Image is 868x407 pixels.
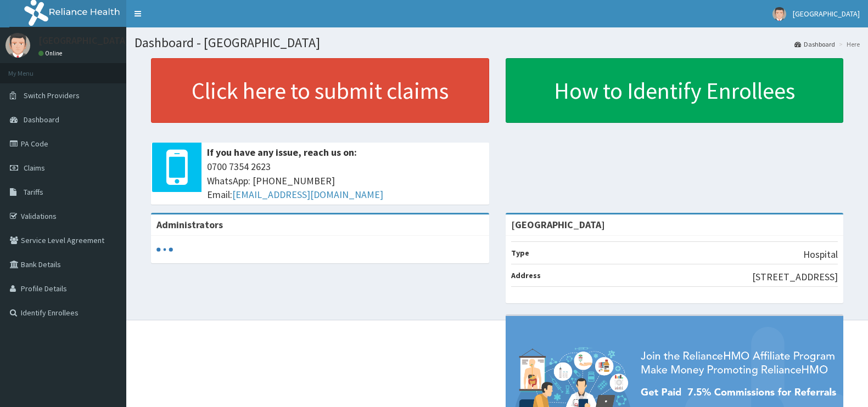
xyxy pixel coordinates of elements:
strong: [GEOGRAPHIC_DATA] [511,218,605,231]
p: [GEOGRAPHIC_DATA] [38,36,129,46]
a: Click here to submit claims [151,58,489,123]
a: Online [38,49,65,57]
span: Claims [24,163,45,173]
p: [STREET_ADDRESS] [752,270,838,284]
span: Dashboard [24,115,59,125]
h1: Dashboard - [GEOGRAPHIC_DATA] [135,36,860,50]
a: How to Identify Enrollees [506,58,844,123]
b: Administrators [156,218,223,231]
img: User Image [5,33,30,58]
b: If you have any issue, reach us on: [207,146,357,159]
span: Switch Providers [24,91,80,100]
b: Address [511,270,541,280]
span: [GEOGRAPHIC_DATA] [793,9,860,19]
span: Tariffs [24,187,43,197]
svg: audio-loading [156,241,173,258]
li: Here [836,39,860,49]
b: Type [511,248,529,258]
img: User Image [772,7,786,21]
a: [EMAIL_ADDRESS][DOMAIN_NAME] [232,188,383,201]
span: 0700 7354 2623 WhatsApp: [PHONE_NUMBER] Email: [207,160,484,202]
p: Hospital [803,247,838,262]
a: Dashboard [794,39,835,49]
